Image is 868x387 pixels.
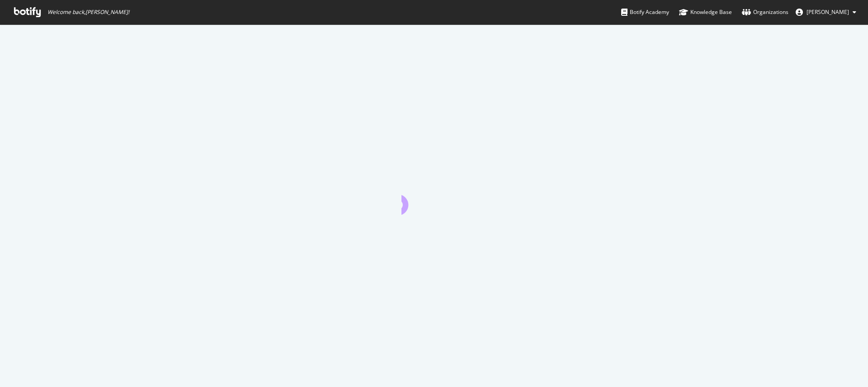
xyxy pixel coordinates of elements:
[47,9,129,16] span: Welcome back, [PERSON_NAME] !
[788,5,863,19] button: [PERSON_NAME]
[807,8,849,16] span: Jennifer Watson
[401,182,467,215] div: animation
[621,8,669,17] div: Botify Academy
[742,8,788,17] div: Organizations
[679,8,732,17] div: Knowledge Base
